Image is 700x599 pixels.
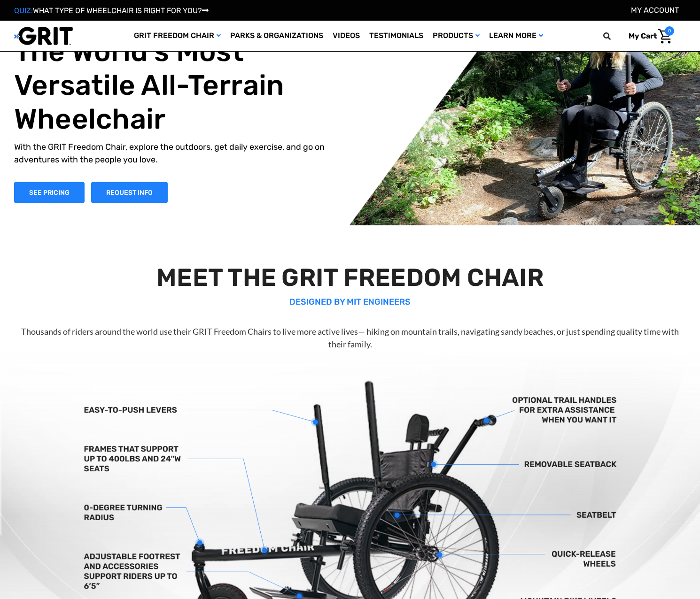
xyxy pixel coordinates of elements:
a: Slide number 1, Request Information [91,182,168,203]
a: GRIT Freedom Chair [129,21,226,51]
img: GRIT All-Terrain Wheelchair and Mobility Equipment [14,26,73,46]
a: QUIZ:WHAT TYPE OF WHEELCHAIR IS RIGHT FOR YOU? [14,6,209,15]
a: Learn More [484,21,548,51]
a: Account [631,6,679,15]
h1: The World's Most Versatile All-Terrain Wheelchair [14,34,346,136]
a: Cart with 0 items [622,26,674,46]
span: My Cart [629,31,657,40]
h2: MEET THE GRIT FREEDOM CHAIR [17,263,683,292]
img: Cart [658,29,672,44]
a: Products [428,21,484,51]
input: Search [607,26,622,46]
a: Parks & Organizations [226,21,328,51]
a: Videos [328,21,365,51]
p: With the GRIT Freedom Chair, explore the outdoors, get daily exercise, and go on adventures with ... [14,140,346,166]
a: Shop Now [14,182,85,203]
span: 0 [665,26,674,36]
span: QUIZ: [14,6,33,15]
p: DESIGNED BY MIT ENGINEERS [17,296,683,308]
p: Thousands of riders around the world use their GRIT Freedom Chairs to live more active lives— hik... [17,325,683,351]
a: Testimonials [365,21,428,51]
